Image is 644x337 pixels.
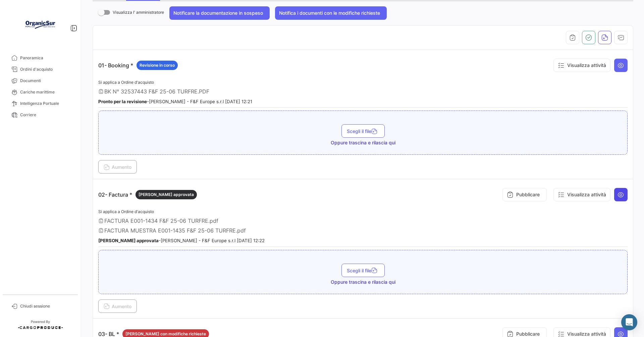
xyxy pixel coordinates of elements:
[98,209,154,214] span: Si applica a Ordine d'acquisto
[20,66,72,72] span: Ordini d'acquisto
[98,61,178,70] p: 01- Booking *
[20,303,72,309] span: Chiudi sessione
[20,55,72,61] span: Panoramica
[98,160,137,174] button: Aumento
[113,8,164,16] span: Visualizza l' amministratore
[5,86,75,98] a: Cariche marittime
[98,238,159,243] b: [PERSON_NAME] approvata
[347,128,379,134] span: Scegli il file
[125,331,206,337] span: [PERSON_NAME] con modifiche richieste
[553,59,610,72] button: Visualizza attività
[331,139,395,146] span: Oppure trascina e rilascia qui
[104,227,246,234] span: FACTURA MUESTRA E001-1435 F&F 25-06 TURFRE.pdf
[347,268,379,273] span: Scegli il file
[331,279,395,285] span: Oppure trascina e rilascia qui
[502,188,547,201] button: Pubblicare
[104,304,131,309] span: Aumento
[341,264,385,277] button: Scegli il file
[98,190,197,199] p: 02- Factura *
[98,299,137,313] button: Aumento
[5,109,75,121] a: Corriere
[98,99,147,104] b: Pronto per la revisione
[20,78,72,84] span: Documenti
[23,8,57,42] img: Logo+OrganicSur.png
[20,100,72,107] span: Intelligenza Portuale
[275,6,387,20] button: Notifica i documenti con le modifiche richieste
[169,6,270,20] button: Notificare la documentazione in sospeso
[553,188,610,201] button: Visualizza attività
[139,192,194,198] span: [PERSON_NAME] approvata
[98,80,154,85] span: Si applica a Ordine d'acquisto
[621,314,637,330] div: Abrir Intercom Messenger
[20,89,72,95] span: Cariche marittime
[104,217,218,224] span: FACTURA E001-1434 F&F 25-06 TURFRE.pdf
[5,52,75,64] a: Panoramica
[20,112,72,118] span: Corriere
[5,64,75,75] a: Ordini d'acquisto
[104,88,209,95] span: BK N° 32537443 F&F 25-06 TURFRE.PDF
[5,75,75,86] a: Documenti
[341,124,385,138] button: Scegli il file
[98,238,265,243] small: - [PERSON_NAME] - F&F Europe s.r.l [DATE] 12:22
[98,99,252,104] small: - [PERSON_NAME] - F&F Europe s.r.l [DATE] 12:21
[5,98,75,109] a: Intelligenza Portuale
[140,62,175,68] span: Revisione in corso
[104,164,131,170] span: Aumento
